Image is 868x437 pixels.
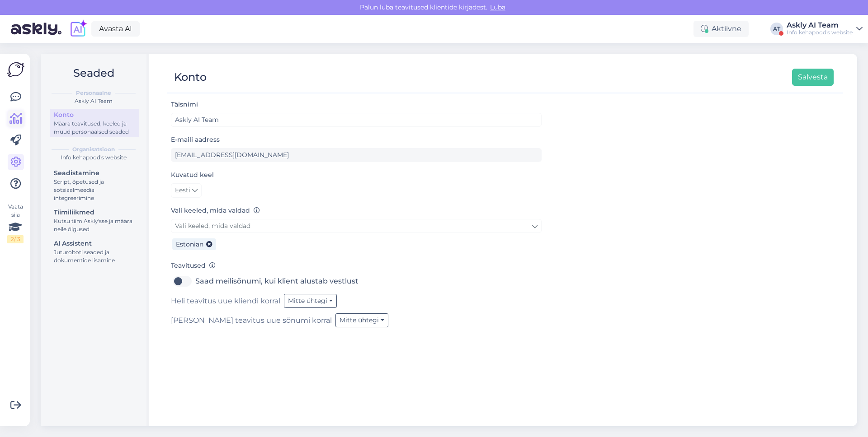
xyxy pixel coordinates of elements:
label: E-maili aadress [171,135,220,144]
label: Vali keeled, mida valdad [171,206,260,215]
button: Mitte ühtegi [335,313,388,327]
div: Kutsu tiim Askly'sse ja määra neile õigused [54,217,135,233]
h2: Seaded [48,65,139,82]
a: AI AssistentJuturoboti seaded ja dokumentide lisamine [50,237,139,266]
a: SeadistamineScript, õpetused ja sotsiaalmeedia integreerimine [50,167,139,204]
a: Askly AI TeamInfo kehapood's website [787,22,863,36]
div: Info kehapood's website [787,29,853,36]
div: Vaata siia [7,203,24,243]
div: Määra teavitused, keeled ja muud personaalsed seaded [54,120,135,136]
label: Täisnimi [171,100,198,109]
div: Heli teavitus uue kliendi korral [171,294,542,308]
img: Askly Logo [7,61,24,78]
label: Saad meilisõnumi, kui klient alustab vestlust [195,274,359,288]
button: Salvesta [792,69,834,86]
div: Seadistamine [54,168,135,178]
img: explore-ai [69,19,88,38]
span: Estonian [176,240,203,248]
div: Juturoboti seaded ja dokumentide lisamine [54,248,135,265]
input: Sisesta e-maili aadress [171,148,542,162]
div: Script, õpetused ja sotsiaalmeedia integreerimine [54,178,135,202]
input: Sisesta nimi [171,113,542,127]
a: KontoMäära teavitused, keeled ja muud personaalsed seaded [50,109,139,137]
div: Info kehapood's website [48,153,139,162]
span: Vali keeled, mida valdad [175,222,250,230]
button: Mitte ühtegi [284,294,337,308]
label: Teavitused [171,261,216,270]
b: Organisatsioon [72,145,115,153]
span: Luba [487,3,508,11]
div: Aktiivne [693,21,749,37]
a: Eesti [171,183,202,198]
b: Personaalne [76,89,111,97]
a: TiimiliikmedKutsu tiim Askly'sse ja määra neile õigused [50,206,139,235]
div: AT [770,23,783,35]
div: Askly AI Team [787,22,853,29]
div: Konto [174,69,207,86]
div: AI Assistent [54,239,135,248]
span: Eesti [175,186,190,195]
div: Tiimiliikmed [54,208,135,217]
div: Konto [54,110,135,120]
a: Vali keeled, mida valdad [171,219,542,233]
label: Kuvatud keel [171,170,214,180]
div: Askly AI Team [48,97,139,105]
a: Avasta AI [91,21,140,37]
div: [PERSON_NAME] teavitus uue sõnumi korral [171,313,542,327]
div: 2 / 3 [7,235,24,243]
